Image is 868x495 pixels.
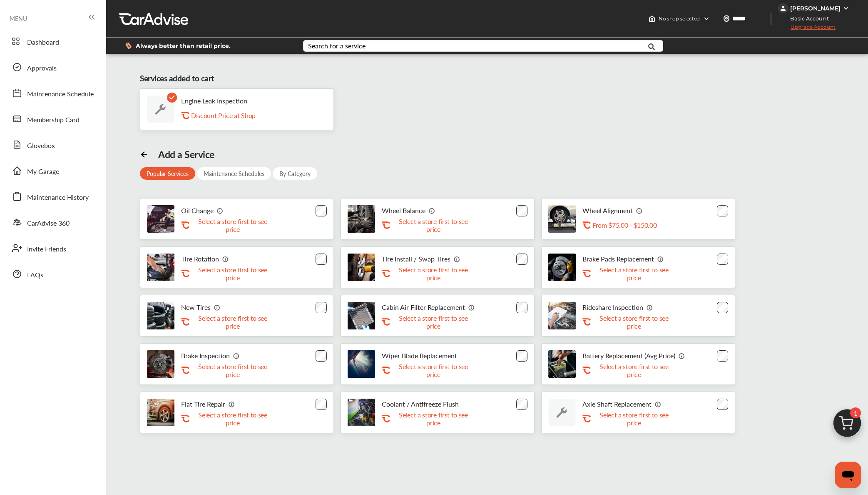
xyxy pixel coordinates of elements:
[582,303,643,311] p: Rideshare Inspection
[649,15,655,22] img: header-home-logo.8d720a4f.svg
[136,43,231,49] span: Always better than retail price.
[27,141,55,151] span: Glovebox
[657,256,664,262] img: info_icon_vector.svg
[348,399,375,426] img: engine-cooling-thumb.jpg
[778,24,836,34] span: Upgrade Account
[382,303,465,311] p: Cabin Air Filter Replacement
[548,302,576,329] img: rideshare-visual-inspection-thumb.jpg
[655,401,662,407] img: info_icon_vector.svg
[548,399,576,426] img: default_wrench_icon.d1a43860.svg
[181,255,219,263] p: Tire Rotation
[7,263,98,285] a: FAQs
[217,207,224,214] img: info_icon_vector.svg
[27,89,94,100] span: Maintenance Schedule
[348,205,375,233] img: tire-wheel-balance-thumb.jpg
[582,400,652,408] p: Axle Shaft Replacement
[7,30,98,52] a: Dashboard
[7,82,98,104] a: Maintenance Schedule
[147,302,174,329] img: new-tires-thumb.jpg
[7,211,98,233] a: CarAdvise 360
[468,304,475,311] img: info_icon_vector.svg
[27,192,89,203] span: Maintenance History
[214,304,221,311] img: info_icon_vector.svg
[10,15,27,22] span: MENU
[27,63,57,74] span: Approvals
[679,352,685,359] img: info_icon_vector.svg
[181,206,214,214] p: Oil Change
[7,186,98,207] a: Maintenance History
[181,97,247,105] p: Engine Leak Inspection
[592,411,676,427] p: Select a store first to see price
[392,314,475,330] p: Select a store first to see price
[723,15,730,22] img: location_vector.a44bc228.svg
[382,400,459,408] p: Coolant / Antifreeze Flush
[592,266,676,281] p: Select a store first to see price
[348,350,375,378] img: thumb_Wipers.jpg
[7,237,98,259] a: Invite Friends
[7,134,98,156] a: Glovebox
[392,362,475,378] p: Select a store first to see price
[382,255,450,263] p: Tire Install / Swap Tires
[382,206,425,214] p: Wheel Balance
[548,350,576,378] img: battery-replacement-thumb.jpg
[454,256,460,262] img: info_icon_vector.svg
[27,218,70,229] span: CarAdvise 360
[147,399,174,426] img: flat-tire-repair-thumb.jpg
[548,205,576,233] img: wheel-alignment-thumb.jpg
[771,13,771,25] img: header-divider.bc55588e.svg
[273,167,317,180] div: By Category
[392,266,475,281] p: Select a store first to see price
[582,352,675,359] p: Battery Replacement (Avg Price)
[835,462,861,488] iframe: Button to launch messaging window
[147,205,174,233] img: oil-change-thumb.jpg
[158,148,214,160] div: Add a Service
[191,362,274,378] p: Select a store first to see price
[27,37,59,48] span: Dashboard
[147,95,174,123] img: default_wrench_icon.d1a43860.svg
[7,56,98,78] a: Approvals
[191,217,274,233] p: Select a store first to see price
[233,352,240,359] img: info_icon_vector.svg
[27,166,59,177] span: My Garage
[191,314,274,330] p: Select a store first to see price
[636,207,643,214] img: info_icon_vector.svg
[582,255,654,263] p: Brake Pads Replacement
[191,111,274,119] div: Discount Price at Shop
[308,43,366,49] div: Search for a service
[7,108,98,130] a: Membership Card
[348,254,375,281] img: tire-install-swap-tires-thumb.jpg
[850,407,861,418] span: 1
[191,266,274,281] p: Select a store first to see price
[147,254,174,281] img: tire-rotation-thumb.jpg
[382,352,457,359] p: Wiper Blade Replacement
[592,362,676,378] p: Select a store first to see price
[659,15,700,22] span: No shop selected
[392,411,475,427] p: Select a store first to see price
[181,352,230,359] p: Brake Inspection
[140,167,195,180] div: Popular Services
[7,160,98,181] a: My Garage
[778,3,788,13] img: jVpblrzwTbfkPYzPPzSLxeg0AAAAASUVORK5CYII=
[27,244,66,255] span: Invite Friends
[348,302,375,329] img: cabin-air-filter-replacement-thumb.jpg
[429,207,435,214] img: info_icon_vector.svg
[827,405,867,445] img: cart_icon.3d0951e8.svg
[592,221,657,229] p: From $75.00 - $150.00
[27,115,80,126] span: Membership Card
[779,14,835,23] span: Basic Account
[392,217,475,233] p: Select a store first to see price
[147,350,174,378] img: brake-inspection-thumb.jpg
[181,303,211,311] p: New Tires
[703,15,710,22] img: header-down-arrow.9dd2ce7d.svg
[27,270,43,281] span: FAQs
[548,254,576,281] img: brake-pads-replacement-thumb.jpg
[125,42,132,49] img: dollor_label_vector.a70140d1.svg
[582,206,633,214] p: Wheel Alignment
[140,73,214,84] div: Services added to cart
[181,400,225,408] p: Flat Tire Repair
[197,167,271,180] div: Maintenance Schedules
[647,304,653,311] img: info_icon_vector.svg
[843,5,849,12] img: WGsFRI8htEPBVLJbROoPRyZpYNWhNONpIPPETTm6eUC0GeLEiAAAAAElFTkSuQmCC
[222,256,229,262] img: info_icon_vector.svg
[229,401,235,407] img: info_icon_vector.svg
